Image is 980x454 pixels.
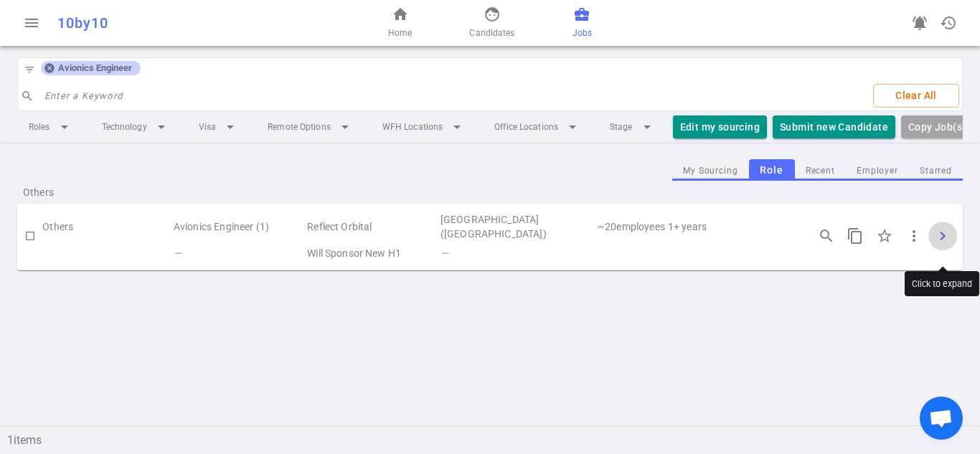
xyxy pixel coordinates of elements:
[439,209,596,242] td: Los Angeles (Los Angeles Area)
[905,9,934,37] a: Go to see announcements
[17,209,42,263] td: Check to Select for Matching
[573,6,592,40] a: Jobs
[172,243,306,263] td: Flags
[928,222,957,250] button: Click to expand
[666,209,795,242] td: Experience
[483,114,593,140] li: Office Locations
[256,114,365,140] li: Remote Options
[57,14,321,32] div: 10by10
[24,64,35,75] span: filter_list
[484,6,501,23] span: face
[795,161,846,181] button: Recent
[52,62,138,74] span: Avionics Engineer
[469,26,514,40] span: Candidates
[909,161,963,181] button: Starred
[21,90,34,103] span: search
[23,14,40,32] span: menu
[573,6,590,23] span: business_center
[812,222,841,250] button: Open job engagements details
[847,227,864,245] span: content_copy
[439,243,795,263] td: Technical Skills
[920,397,963,440] a: Open chat
[42,209,172,242] td: Others
[870,221,900,251] div: Click to Starred
[174,247,182,259] i: —
[934,9,963,37] button: Open history
[440,247,448,259] i: —
[23,185,207,199] span: Others
[596,209,666,242] td: 20 | Employee Count
[934,227,951,245] span: chevron_right
[841,222,870,250] button: Copy this job's short summary. For full job description, use 3 dots -> Copy Long JD
[17,9,46,37] button: Open menu
[469,6,514,40] a: Candidates
[573,26,592,40] span: Jobs
[773,115,895,139] button: Submit new Candidate
[371,114,477,140] li: WFH Locations
[90,114,182,140] li: Technology
[306,209,439,242] td: Reflect Orbital
[873,84,959,108] button: Clear All
[17,114,85,140] li: Roles
[940,14,957,32] span: history
[905,271,979,296] div: Click to expand
[388,26,412,40] span: Home
[172,209,306,242] td: Avionics Engineer (1)
[306,243,439,263] td: Visa
[598,114,667,140] li: Stage
[818,227,835,245] span: search_insights
[388,6,412,40] a: Home
[672,161,749,181] button: My Sourcing
[846,161,909,181] button: Employer
[392,6,409,23] span: home
[749,159,795,181] button: Role
[911,14,928,32] span: notifications_active
[42,243,172,263] td: My Sourcing
[673,115,767,139] button: Edit my sourcing
[905,227,923,245] span: more_vert
[187,114,250,140] li: Visa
